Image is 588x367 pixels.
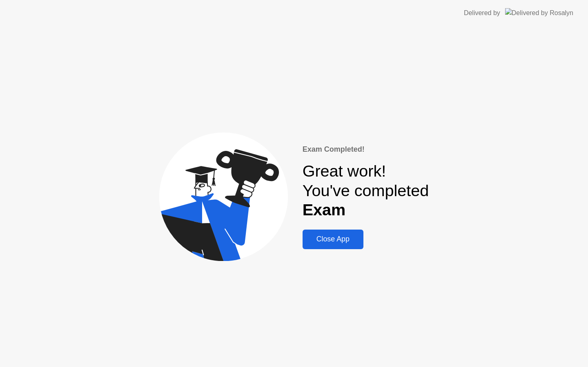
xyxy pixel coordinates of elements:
div: Delivered by [464,8,500,18]
b: Exam [303,201,346,219]
div: Close App [305,235,361,243]
img: Delivered by Rosalyn [505,8,573,18]
button: Close App [303,230,363,249]
div: Great work! You've completed [303,161,429,220]
div: Exam Completed! [303,144,429,155]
